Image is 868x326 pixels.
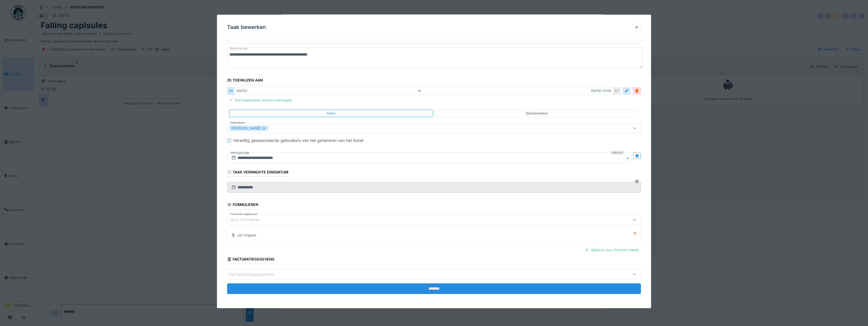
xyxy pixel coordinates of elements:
[229,45,248,52] label: Beschrijving
[227,24,266,30] h3: Taak bewerken
[229,271,281,277] div: Uw factureringsgegevens
[230,150,250,156] label: Werkperiode
[227,96,294,103] div: Een toegewezen persoon toevoegen
[229,212,259,216] label: Formulier sjablonen
[626,153,631,163] button: Close
[229,125,269,131] div: [PERSON_NAME]
[227,255,274,264] div: Facturatiegegevens
[229,217,267,222] div: Jouw formulieren
[613,87,621,94] div: KV
[583,247,641,253] div: Sjabloon voor formulier maken
[229,121,246,125] label: Gebruikers
[233,137,364,143] div: Verwittig geassocieerde gebruikers van het genereren van het ticket
[227,76,263,85] div: Toewijzen aan
[526,111,548,116] div: Dienstverlener
[327,111,336,116] div: Intern
[234,87,613,94] div: [DATE] [DATE] 01:00
[227,168,288,177] div: Taak verwachte einddatum
[611,151,624,155] div: Verplicht
[237,233,256,237] div: Lijn Vrijgave
[227,87,234,94] div: CB
[227,201,258,209] div: Formulieren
